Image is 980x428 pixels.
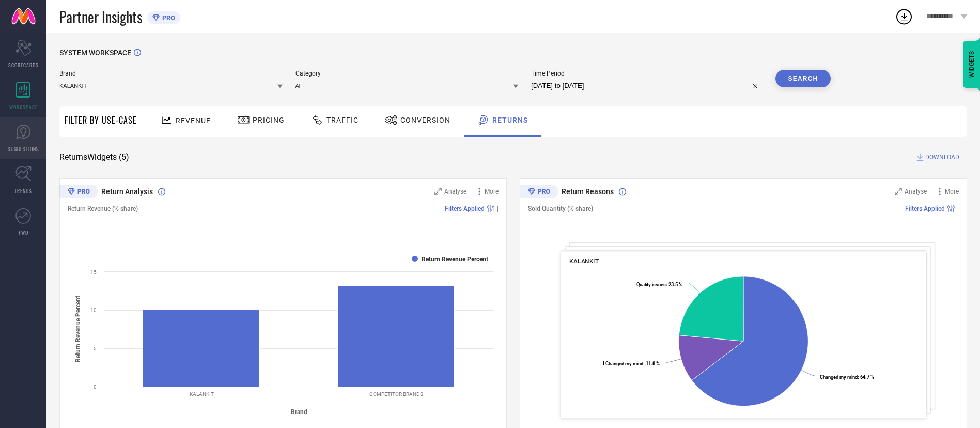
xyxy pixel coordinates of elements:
span: Time Period [531,70,763,77]
span: Brand [59,70,283,77]
span: Return Revenue (% share) [68,205,138,212]
span: Return Reasons [562,187,614,196]
text: : 64.7 % [820,374,874,380]
tspan: Return Revenue Percent [74,296,82,362]
text: 5 [94,346,97,351]
span: Filters Applied [445,205,485,212]
span: Sold Quantity (% share) [528,205,593,212]
span: Conversion [400,116,450,124]
tspan: I Changed my mind [603,361,643,366]
span: Returns Widgets ( 5 ) [59,152,129,163]
span: Pricing [253,116,285,124]
span: Return Analysis [101,187,153,196]
svg: Zoom [434,188,442,195]
text: : 23.5 % [636,282,682,287]
span: DOWNLOAD [925,152,959,163]
span: More [945,188,959,195]
span: WORKSPACE [9,103,38,111]
text: 0 [94,384,97,390]
span: SYSTEM WORKSPACE [59,49,131,57]
span: Partner Insights [59,6,142,27]
span: More [485,188,499,195]
span: Analyse [444,188,466,195]
span: Revenue [176,116,211,125]
input: Select time period [531,80,763,92]
button: Search [775,70,831,87]
span: Category [295,70,519,77]
span: | [957,205,959,212]
span: SUGGESTIONS [8,145,39,153]
text: 15 [90,269,97,275]
span: Returns [492,116,528,124]
span: KALANKIT [569,258,599,265]
span: | [497,205,499,212]
span: FWD [19,229,28,237]
tspan: Changed my mind [820,374,858,380]
tspan: Brand [291,408,307,416]
div: Premium [59,185,98,200]
text: : 11.8 % [603,361,660,366]
span: Filters Applied [905,205,945,212]
text: Return Revenue Percent [422,256,488,263]
span: PRO [160,14,175,22]
div: Premium [520,185,558,200]
div: Open download list [895,7,913,26]
text: KALANKIT [190,391,214,397]
span: Analyse [905,188,927,195]
text: COMPETITOR BRANDS [369,391,423,397]
span: Filter By Use-Case [65,114,137,126]
svg: Zoom [895,188,902,195]
span: TRENDS [14,187,32,195]
text: 10 [90,307,97,313]
span: SCORECARDS [8,61,39,69]
span: Traffic [326,116,359,124]
tspan: Quality issues [636,282,666,287]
